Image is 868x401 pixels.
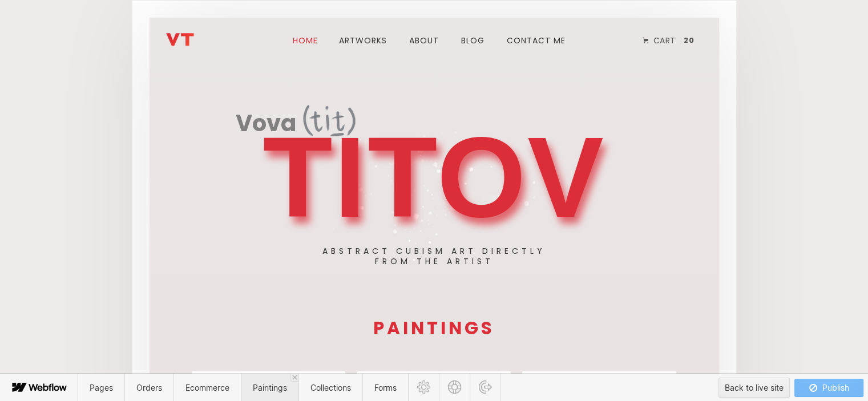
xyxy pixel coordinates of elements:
[402,20,446,61] a: about
[718,378,790,398] button: Back to live site
[166,23,235,46] a: home
[794,379,863,397] button: Publish
[287,20,324,61] a: Home
[90,383,113,392] span: Pages
[185,383,229,392] span: Ecommerce
[809,379,849,396] div: Publish
[236,103,633,234] a: VovaTitTITOVAbstract Cubism ART directlyfrom the artist
[303,105,356,136] img: Tit
[725,379,784,396] div: Back to live site
[263,126,605,229] h1: TITOV
[374,383,397,392] span: Forms
[166,33,194,46] img: Vladimir Titov
[680,35,693,46] div: 20
[332,20,394,61] a: ARTWORks
[653,33,675,48] div: Cart
[634,28,703,53] a: Open cart
[500,20,572,61] a: Contact me
[253,383,287,392] span: Paintings
[290,374,298,382] a: Close 'Paintings' tab
[310,383,351,392] span: Collections
[136,383,162,392] span: Orders
[186,319,683,337] h3: PAINTINGS
[236,112,296,137] h2: Vova
[322,246,546,266] h2: Abstract Cubism ART directly from the artist
[454,20,491,61] a: blog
